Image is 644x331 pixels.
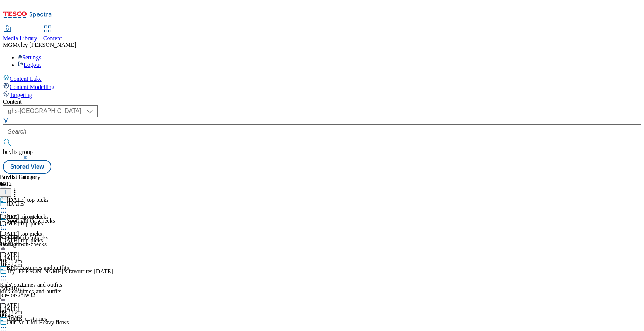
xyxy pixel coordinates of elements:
[10,84,54,90] span: Content Modelling
[13,42,76,48] span: Myley [PERSON_NAME]
[18,54,41,61] a: Settings
[3,149,33,155] span: buylistgroup
[3,74,641,82] a: Content Lake
[43,26,62,42] a: Content
[10,92,32,98] span: Targeting
[43,35,62,41] span: Content
[3,90,641,99] a: Targeting
[7,265,69,271] div: Kids' costumes and outfits
[7,214,49,220] div: [DATE] top picks
[3,82,641,90] a: Content Modelling
[7,268,113,275] div: Try [PERSON_NAME]’s favourites [DATE]
[3,42,13,48] span: MG
[3,99,641,105] div: Content
[7,316,47,322] div: Adults' costumes
[18,62,41,68] a: Logout
[3,117,9,123] svg: Search Filters
[7,197,49,203] div: [DATE] top picks
[3,124,641,139] input: Search
[3,35,37,41] span: Media Library
[10,76,42,82] span: Content Lake
[3,26,37,42] a: Media Library
[3,160,51,174] button: Stored View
